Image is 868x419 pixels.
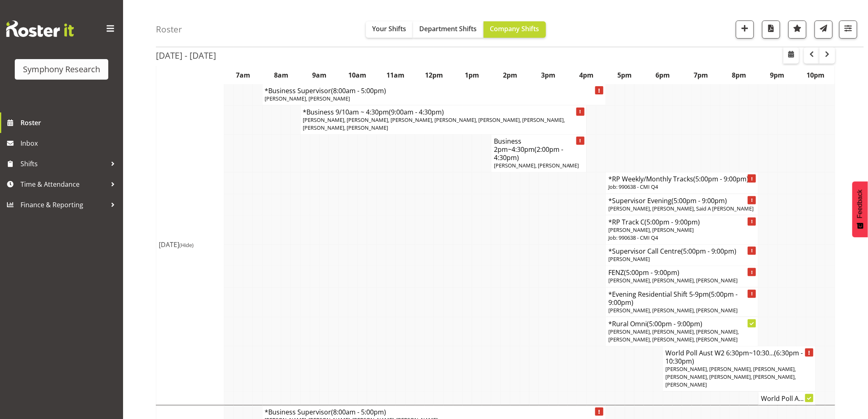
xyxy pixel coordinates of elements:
[762,21,780,39] button: Download a PDF of the roster according to the set date range.
[608,247,756,255] h4: *Supervisor Call Centre
[681,247,736,256] span: (5:00pm - 9:00pm)
[179,241,194,249] span: (Hide)
[265,408,603,416] h4: *Business Supervisor
[608,234,756,242] p: Job: 990638 - CMI Q4
[490,24,539,33] span: Company Shifts
[693,174,749,183] span: (5:00pm - 9:00pm)
[682,66,720,85] th: 7pm
[852,181,868,237] button: Feedback - Show survey
[857,190,864,218] span: Feedback
[608,328,739,343] span: [PERSON_NAME], [PERSON_NAME], [PERSON_NAME], [PERSON_NAME], [PERSON_NAME], [PERSON_NAME]
[224,66,262,85] th: 7am
[736,21,754,39] button: Add a new shift
[331,408,386,417] span: (8:00am - 5:00pm)
[608,255,650,263] span: [PERSON_NAME]
[265,87,603,95] h4: *Business Supervisor
[303,116,565,131] span: [PERSON_NAME], [PERSON_NAME], [PERSON_NAME], [PERSON_NAME], [PERSON_NAME], [PERSON_NAME], [PERSON...
[6,21,74,37] img: Rosterit website logo
[377,66,415,85] th: 11am
[491,66,529,85] th: 2pm
[608,226,694,234] span: [PERSON_NAME], [PERSON_NAME]
[608,183,756,191] p: Job: 990638 - CMI Q4
[720,66,758,85] th: 8pm
[21,117,119,129] span: Roster
[624,268,679,277] span: (5:00pm - 9:00pm)
[672,196,727,205] span: (5:00pm - 9:00pm)
[788,21,806,39] button: Highlight an important date within the roster.
[300,66,338,85] th: 9am
[608,205,754,212] span: [PERSON_NAME], [PERSON_NAME], Said A [PERSON_NAME]
[366,21,413,38] button: Your Shifts
[23,63,100,76] div: Symphony Research
[608,268,756,277] h4: FENZ
[644,66,682,85] th: 6pm
[608,290,756,307] h4: *Evening Residential Shift 5-9pm
[415,66,453,85] th: 12pm
[783,47,799,64] button: Select a specific date within the roster.
[666,349,813,365] h4: World Poll Aust W2 6:30pm~10:30...
[797,66,835,85] th: 10pm
[389,108,444,117] span: (9:00am - 4:30pm)
[608,218,756,226] h4: *RP Track C
[494,145,563,162] span: (2:00pm - 4:30pm)
[331,86,386,95] span: (8:00am - 5:00pm)
[156,25,182,34] h4: Roster
[453,66,491,85] th: 1pm
[568,66,606,85] th: 4pm
[21,137,119,149] span: Inbox
[372,24,407,33] span: Your Shifts
[608,175,756,183] h4: *RP Weekly/Monthly Tracks
[666,365,796,388] span: [PERSON_NAME], [PERSON_NAME], [PERSON_NAME], [PERSON_NAME], [PERSON_NAME], [PERSON_NAME], [PERSON...
[262,66,300,85] th: 8am
[608,290,738,307] span: (5:00pm - 9:00pm)
[21,178,107,190] span: Time & Attendance
[608,197,756,205] h4: *Supervisor Evening
[156,84,224,405] td: [DATE]
[761,394,813,403] h4: World Poll A...
[303,108,584,116] h4: *Business 9/10am ~ 4:30pm
[413,21,484,38] button: Department Shifts
[647,319,702,328] span: (5:00pm - 9:00pm)
[644,218,700,227] span: (5:00pm - 9:00pm)
[156,50,216,61] h2: [DATE] - [DATE]
[530,66,568,85] th: 3pm
[666,348,803,366] span: (6:30pm - 10:30pm)
[21,158,107,170] span: Shifts
[21,199,107,211] span: Finance & Reporting
[494,162,579,169] span: [PERSON_NAME], [PERSON_NAME]
[606,66,644,85] th: 5pm
[484,21,546,38] button: Company Shifts
[758,66,797,85] th: 9pm
[338,66,377,85] th: 10am
[608,277,738,284] span: [PERSON_NAME], [PERSON_NAME], [PERSON_NAME]
[608,320,756,328] h4: *Rural Omni
[420,24,477,33] span: Department Shifts
[839,21,857,39] button: Filter Shifts
[494,137,584,162] h4: Business 2pm~4:30pm
[608,307,738,314] span: [PERSON_NAME], [PERSON_NAME], [PERSON_NAME]
[265,95,350,102] span: [PERSON_NAME], [PERSON_NAME]
[815,21,833,39] button: Send a list of all shifts for the selected filtered period to all rostered employees.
